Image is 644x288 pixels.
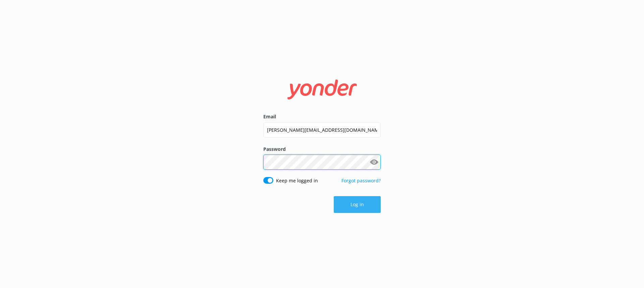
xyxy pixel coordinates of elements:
label: Email [263,113,381,120]
label: Password [263,146,381,153]
input: user@emailaddress.com [263,122,381,137]
a: Forgot password? [341,177,381,184]
button: Show password [367,156,381,169]
label: Keep me logged in [276,177,318,184]
button: Log in [334,196,381,213]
